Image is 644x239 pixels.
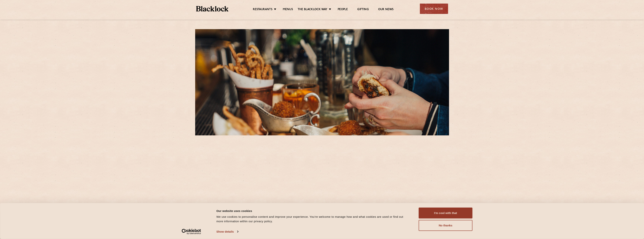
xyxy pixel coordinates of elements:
[419,220,473,231] button: No thanks
[196,6,229,11] img: BL_Textured_Logo-footer-cropped.svg
[216,215,410,224] div: We use cookies to personalise content and improve your experience. You're welcome to manage how a...
[216,229,238,234] a: Show details
[420,4,448,14] div: Book Now
[338,8,348,12] a: People
[357,8,369,12] a: Gifting
[253,8,272,12] a: Restaurants
[216,209,410,213] div: Our website uses cookies
[298,8,327,12] a: The Blacklock Way
[419,208,473,219] button: I'm cool with that
[175,229,208,234] a: Usercentrics Cookiebot - opens in a new window
[283,8,293,12] a: Menus
[378,8,394,12] a: Our News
